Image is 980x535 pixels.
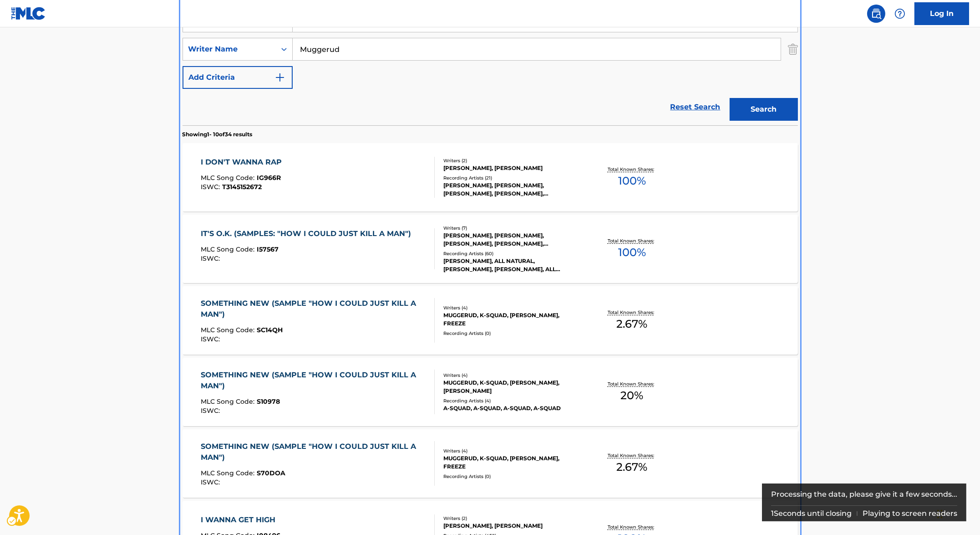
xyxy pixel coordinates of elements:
a: Log In [914,2,969,25]
div: Writer Name [188,44,270,55]
div: Writers ( 7 ) [443,225,581,231]
img: search [871,8,882,19]
span: I57567 [257,245,279,253]
div: [PERSON_NAME], [PERSON_NAME] [443,522,581,530]
span: MLC Song Code : [201,397,257,406]
div: [PERSON_NAME], [PERSON_NAME] [443,164,581,172]
span: ISWC : [201,406,222,415]
span: 20 % [620,387,643,404]
input: Search... [293,38,781,60]
div: Writers ( 4 ) [443,448,581,454]
span: IG966R [257,174,281,182]
span: ISWC : [201,183,222,191]
a: I DON'T WANNA RAPMLC Song Code:IG966RISWC:T3145152672Writers (2)[PERSON_NAME], [PERSON_NAME]Recor... [183,143,798,211]
div: MUGGERUD, K-SQUAD, [PERSON_NAME], FREEZE [443,454,581,471]
div: I DON'T WANNA RAP [201,157,286,168]
div: Processing the data, please give it a few seconds... [771,484,957,505]
span: 2.67 % [616,316,647,332]
span: MLC Song Code : [201,174,257,182]
button: Add Criteria [183,66,293,89]
div: Recording Artists ( 0 ) [443,330,581,337]
span: 100 % [618,173,646,189]
div: MUGGERUD, K-SQUAD, [PERSON_NAME], [PERSON_NAME] [443,379,581,395]
div: MUGGERUD, K-SQUAD, [PERSON_NAME], FREEZE [443,311,581,328]
span: S10978 [257,397,280,406]
div: SOMETHING NEW (SAMPLE "HOW I COULD JUST KILL A MAN") [201,441,427,463]
div: [PERSON_NAME], [PERSON_NAME], [PERSON_NAME], [PERSON_NAME],[PERSON_NAME], [PERSON_NAME], [PERSON_... [443,181,581,198]
span: ISWC : [201,335,222,343]
p: Showing 1 - 10 of 34 results [183,130,253,139]
span: ISWC : [201,478,222,486]
button: Search [730,98,798,121]
span: MLC Song Code : [201,245,257,253]
div: Writers ( 4 ) [443,304,581,311]
p: Total Known Shares: [608,452,656,459]
div: SOMETHING NEW (SAMPLE "HOW I COULD JUST KILL A MAN") [201,370,427,391]
span: 2.67 % [616,459,647,475]
img: 9d2ae6d4665cec9f34b9.svg [274,72,285,83]
div: IT'S O.K. (SAMPLES: "HOW I COULD JUST KILL A MAN") [201,228,416,239]
div: A-SQUAD, A-SQUAD, A-SQUAD, A-SQUAD [443,404,581,412]
span: S70DOA [257,469,285,477]
a: SOMETHING NEW (SAMPLE "HOW I COULD JUST KILL A MAN")MLC Song Code:S10978ISWC:Writers (4)MUGGERUD,... [183,358,798,426]
p: Total Known Shares: [608,381,656,387]
div: SOMETHING NEW (SAMPLE "HOW I COULD JUST KILL A MAN") [201,298,427,320]
span: 1 [771,509,774,518]
div: Recording Artists ( 60 ) [443,250,581,257]
div: Writers ( 2 ) [443,515,581,522]
div: Writers ( 2 ) [443,157,581,164]
div: I WANNA GET HIGH [201,514,280,525]
div: Recording Artists ( 4 ) [443,397,581,404]
img: Delete Criterion [788,38,798,61]
div: [PERSON_NAME], ALL NATURAL, [PERSON_NAME], [PERSON_NAME], ALL NATURAL [443,257,581,273]
span: ISWC : [201,254,222,262]
span: MLC Song Code : [201,469,257,477]
div: Recording Artists ( 21 ) [443,175,581,181]
span: 100 % [618,244,646,261]
div: Recording Artists ( 0 ) [443,473,581,480]
p: Total Known Shares: [608,309,656,316]
span: SC14QH [257,326,283,334]
p: Total Known Shares: [608,166,656,173]
a: Reset Search [666,97,725,117]
a: IT'S O.K. (SAMPLES: "HOW I COULD JUST KILL A MAN")MLC Song Code:I57567ISWC:Writers (7)[PERSON_NAM... [183,215,798,283]
span: T3145152672 [222,183,262,191]
img: help [894,8,905,19]
img: MLC Logo [11,7,46,20]
form: Search Form [183,10,798,125]
span: MLC Song Code : [201,326,257,334]
div: Writers ( 4 ) [443,372,581,379]
a: SOMETHING NEW (SAMPLE "HOW I COULD JUST KILL A MAN")MLC Song Code:S70DOAISWC:Writers (4)MUGGERUD,... [183,429,798,498]
p: Total Known Shares: [608,237,656,244]
a: SOMETHING NEW (SAMPLE "HOW I COULD JUST KILL A MAN")MLC Song Code:SC14QHISWC:Writers (4)MUGGERUD,... [183,286,798,355]
p: Total Known Shares: [608,524,656,530]
div: [PERSON_NAME], [PERSON_NAME], [PERSON_NAME], [PERSON_NAME], [PERSON_NAME], [PERSON_NAME], [PERSON... [443,231,581,248]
